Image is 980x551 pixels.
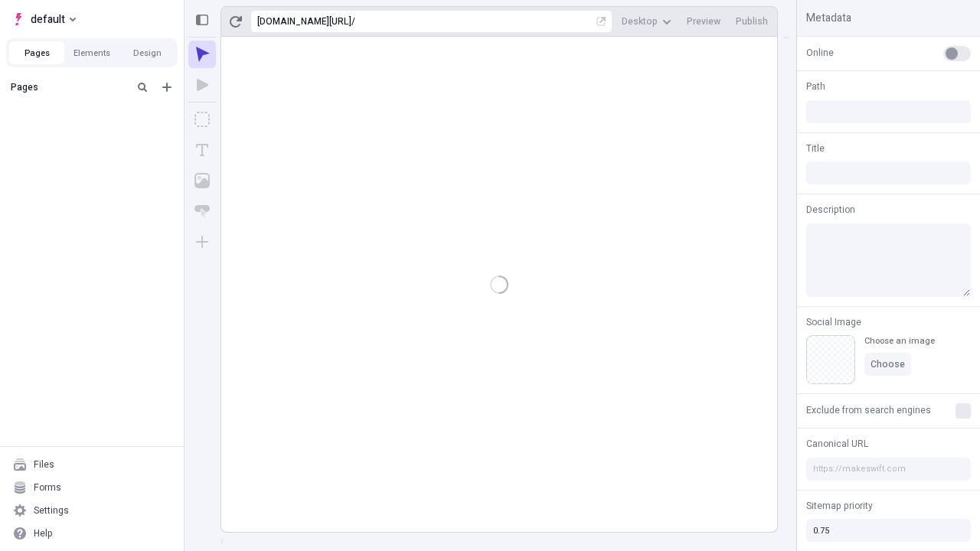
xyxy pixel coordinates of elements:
[730,10,774,33] button: Publish
[806,499,873,513] span: Sitemap priority
[34,527,53,540] div: Help
[188,167,216,194] button: Image
[681,10,727,33] button: Preview
[864,335,935,347] div: Choose an image
[9,41,64,64] button: Pages
[622,15,658,28] span: Desktop
[871,358,905,370] span: Choose
[616,10,678,33] button: Desktop
[188,197,216,225] button: Button
[34,481,61,494] div: Forms
[864,353,911,376] button: Choose
[351,15,355,28] div: /
[158,78,176,96] button: Add new
[806,403,931,417] span: Exclude from search engines
[64,41,119,64] button: Elements
[806,46,834,60] span: Online
[31,10,65,28] span: default
[34,458,54,471] div: Files
[119,41,175,64] button: Design
[11,81,127,93] div: Pages
[257,15,351,28] div: [URL][DOMAIN_NAME]
[806,458,971,481] input: https://makeswift.com
[806,80,825,93] span: Path
[34,504,69,517] div: Settings
[806,315,861,329] span: Social Image
[806,437,868,451] span: Canonical URL
[736,15,768,28] span: Publish
[6,8,82,31] button: Select site
[687,15,720,28] span: Preview
[806,203,855,217] span: Description
[188,136,216,164] button: Text
[806,142,825,155] span: Title
[188,106,216,133] button: Box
